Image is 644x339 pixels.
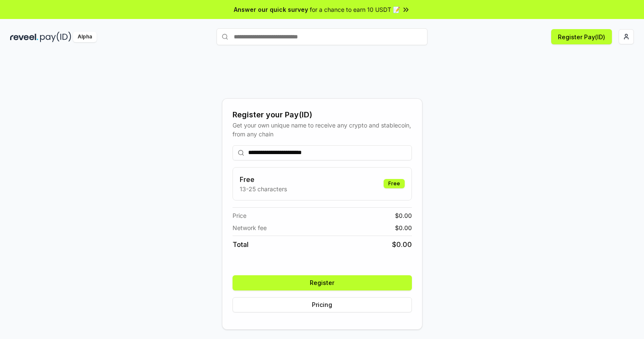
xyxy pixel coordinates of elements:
[233,239,249,250] span: Total
[551,29,612,44] button: Register Pay(ID)
[233,223,267,232] span: Network fee
[392,239,412,250] span: $ 0.00
[233,297,412,312] button: Pricing
[233,121,412,138] div: Get your own unique name to receive any crypto and stablecoin, from any chain
[240,184,287,193] p: 13-25 characters
[233,211,246,220] span: Price
[40,32,71,42] img: pay_id
[10,32,38,42] img: reveel_dark
[233,109,412,121] div: Register your Pay(ID)
[73,32,97,42] div: Alpha
[233,275,412,290] button: Register
[395,223,412,232] span: $ 0.00
[240,174,287,184] h3: Free
[234,5,308,14] span: Answer our quick survey
[395,211,412,220] span: $ 0.00
[310,5,400,14] span: for a chance to earn 10 USDT 📝
[384,179,405,188] div: Free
